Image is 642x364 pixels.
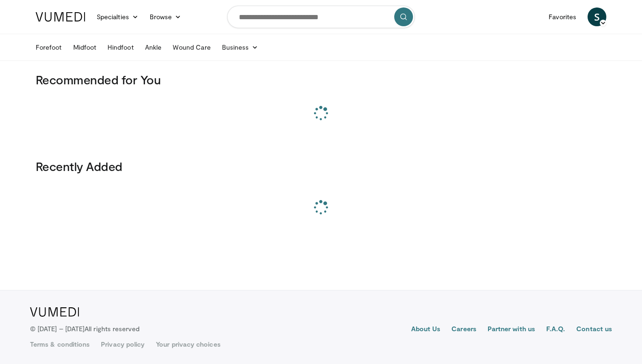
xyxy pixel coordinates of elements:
[36,159,606,174] h3: Recently Added
[91,7,144,26] a: Specialties
[101,340,145,349] a: Privacy policy
[36,12,85,22] img: VuMedi Logo
[216,38,264,57] a: Business
[139,38,167,57] a: Ankle
[488,324,535,335] a: Partner with us
[84,325,139,333] span: All rights reserved
[30,307,79,317] img: VuMedi Logo
[543,7,582,26] a: Favorites
[411,324,441,335] a: About Us
[227,6,415,28] input: Search topics, interventions
[156,340,220,349] a: Your privacy choices
[576,324,612,335] a: Contact us
[102,38,139,57] a: Hindfoot
[68,38,102,57] a: Midfoot
[36,72,606,87] h3: Recommended for You
[30,38,68,57] a: Forefoot
[144,7,187,26] a: Browse
[30,324,140,334] p: © [DATE] – [DATE]
[451,324,476,335] a: Careers
[167,38,216,57] a: Wound Care
[546,324,565,335] a: F.A.Q.
[588,7,606,26] a: S
[30,340,90,349] a: Terms & conditions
